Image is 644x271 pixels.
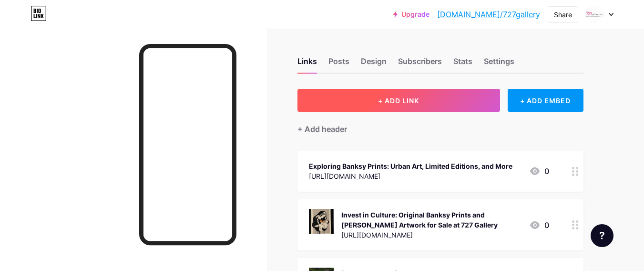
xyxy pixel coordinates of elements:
button: + ADD LINK [297,89,500,112]
a: [DOMAIN_NAME]/727gallery [437,9,540,20]
div: [URL][DOMAIN_NAME] [309,171,512,181]
div: + ADD EMBED [508,89,583,112]
img: Invest in Culture: Original Banksy Prints and David Shrigley Artwork for Sale at 727 Gallery [309,209,334,234]
span: + ADD LINK [378,97,419,105]
div: Links [297,55,317,73]
div: Settings [484,55,514,73]
div: Stats [453,55,472,73]
div: [URL][DOMAIN_NAME] [341,230,521,240]
div: + Add header [297,123,347,135]
img: 727Gallery [585,5,603,23]
div: Design [361,55,387,73]
div: Subscribers [398,55,442,73]
div: Posts [328,55,349,73]
div: 0 [529,165,549,177]
div: Invest in Culture: Original Banksy Prints and [PERSON_NAME] Artwork for Sale at 727 Gallery [341,210,521,230]
a: Upgrade [393,11,429,18]
div: Share [554,10,572,20]
div: 0 [529,219,549,231]
div: Exploring Banksy Prints: Urban Art, Limited Editions, and More [309,161,512,171]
